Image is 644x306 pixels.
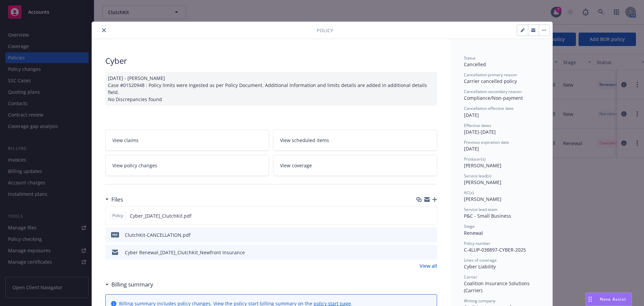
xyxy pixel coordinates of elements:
[112,162,157,169] span: View policy changes
[464,61,486,68] span: Cancelled
[464,274,477,280] span: Carrier
[464,298,495,304] span: Writing company
[417,212,423,219] button: download file
[464,105,514,111] span: Cancellation effective date
[111,232,119,237] span: pdf
[464,72,517,78] span: Cancellation primary reason
[464,190,474,195] span: AC(s)
[111,280,153,289] h3: Billing summary
[464,223,475,229] span: Stage
[586,293,632,306] button: Nova Assist
[464,55,476,61] span: Status
[125,249,245,256] div: Cyber Renewal_[DATE]_ClutchKit_Newfront Insurance
[464,173,491,179] span: Service lead(s)
[100,26,108,34] button: close
[111,195,123,204] h3: Files
[464,112,479,118] span: [DATE]
[428,212,434,219] button: preview file
[273,130,437,151] a: View scheduled items
[317,27,333,34] span: Policy
[464,241,490,246] span: Policy number
[112,137,139,144] span: View claims
[464,207,497,212] span: Service lead team
[130,212,192,219] span: Cyber_[DATE]_ClutchKit.pdf
[600,296,626,302] span: Nova Assist
[125,231,191,238] div: ClutchKit-CANCELLATION.pdf
[464,280,531,294] span: Coalition Insurance Solutions (Carrier)
[105,155,269,176] a: View policy changes
[418,249,423,256] button: download file
[464,247,526,253] span: C-4LUP-038897-CYBER-2025
[273,155,437,176] a: View coverage
[464,123,539,135] div: [DATE] - [DATE]
[464,139,509,145] span: Previous expiration date
[105,55,437,67] div: Cyber
[464,179,501,185] span: [PERSON_NAME]
[280,137,329,144] span: View scheduled items
[105,280,153,289] div: Billing summary
[105,130,269,151] a: View claims
[464,156,486,162] span: Producer(s)
[464,213,511,219] span: P&C - Small Business
[464,162,501,169] span: [PERSON_NAME]
[111,213,124,219] span: Policy
[105,195,123,204] div: Files
[420,262,437,269] a: View all
[280,162,312,169] span: View coverage
[428,249,434,256] button: preview file
[464,95,523,101] span: Compliance/Non-payment
[586,293,594,306] div: Drag to move
[464,257,497,263] span: Lines of coverage
[464,230,483,236] span: Renewal
[464,263,496,270] span: Cyber Liability
[418,231,423,238] button: download file
[105,72,437,105] div: [DATE] - [PERSON_NAME] Case #01520948 : Policy limits were Ingested as per Policy Document. Addit...
[464,123,491,128] span: Effective dates
[428,231,434,238] button: preview file
[464,145,479,152] span: [DATE]
[464,196,501,202] span: [PERSON_NAME]
[464,89,522,94] span: Cancellation secondary reason
[464,78,517,84] span: Carrier cancelled policy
